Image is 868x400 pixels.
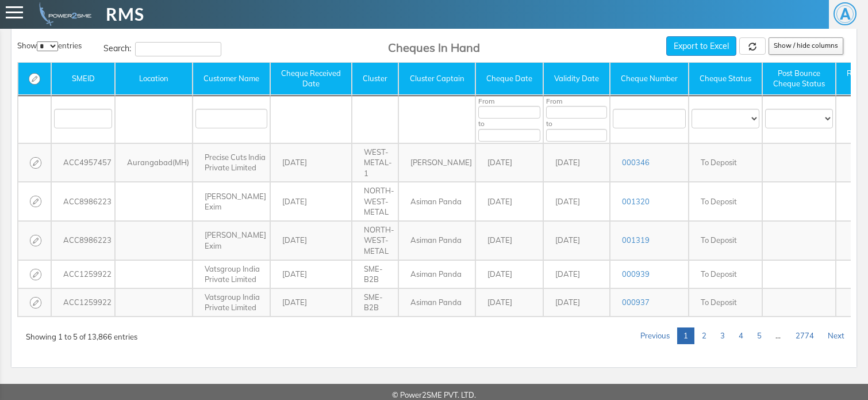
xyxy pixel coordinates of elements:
label: Show entries [17,40,82,51]
td: [DATE] [270,260,352,288]
div: Showing 1 to 5 of 13,866 entries [26,326,137,342]
span: RMS [106,2,144,26]
td: [DATE] [543,221,610,260]
a: 000346 [622,158,650,167]
button: Show / hide columns [769,37,843,55]
td: Asiman Panda [398,288,475,317]
td: To Deposit [689,288,762,317]
td: ACC4957457 [51,143,115,182]
a: 000937 [622,298,650,307]
td: Asiman Panda [398,260,475,288]
td: [DATE] [270,143,352,182]
td: [DATE] [475,221,543,260]
a: 5 [751,327,768,344]
th: Cheque&nbsp;Status: activate to sort column ascending [689,63,762,96]
td: ACC1259922 [51,288,115,317]
a: Previous [634,327,676,344]
td: ACC8986223 [51,221,115,260]
td: [DATE] [270,288,352,317]
a: 3 [714,327,731,344]
th: : activate to sort column ascending [18,63,51,96]
td: [PERSON_NAME] Exim [193,221,270,260]
td: NORTH-WEST-METAL [352,221,398,260]
span: From to [478,97,540,141]
td: NORTH-WEST-METAL [352,182,398,221]
td: ACC1259922 [51,260,115,288]
input: Search: [135,42,221,56]
td: ACC8986223 [51,182,115,221]
a: 2774 [789,327,820,344]
td: [DATE] [475,260,543,288]
label: Search: [103,42,221,56]
td: Vatsgroup India Private Limited [193,260,270,288]
span: … [768,331,788,340]
td: SME-B2B [352,260,398,288]
td: [PERSON_NAME] Exim [193,182,270,221]
th: SMEID: activate to sort column ascending [51,63,115,96]
th: Location: activate to sort column ascending [115,63,193,96]
td: WEST-METAL-1 [352,143,398,182]
a: 000939 [622,269,650,279]
button: Export to Excel [666,36,736,56]
th: Cheque&nbsp;Date: activate to sort column ascending [475,63,543,96]
td: To Deposit [689,182,762,221]
th: Customer&nbsp;Name: activate to sort column ascending [193,63,270,96]
a: 001320 [622,197,650,206]
td: [DATE] [543,182,610,221]
span: Show / hide columns [774,41,838,49]
th: Validity&nbsp;Date: activate to sort column ascending [543,63,610,96]
span: A [834,2,857,25]
th: Cluster: activate to sort column ascending [352,63,398,96]
td: SME-B2B [352,288,398,317]
a: 001319 [622,235,650,245]
th: Cheque&nbsp;Number: activate to sort column ascending [610,63,689,96]
td: [PERSON_NAME] [398,143,475,182]
td: To Deposit [689,221,762,260]
a: 4 [732,327,750,344]
span: From to [546,97,607,141]
th: Cheque&nbsp;Received Date: activate to sort column ascending [270,63,352,96]
a: Next [821,327,851,344]
td: Precise Cuts India Private Limited [193,143,270,182]
td: Vatsgroup India Private Limited [193,288,270,317]
td: [DATE] [543,288,610,317]
td: Asiman Panda [398,221,475,260]
select: Showentries [37,41,58,51]
td: To Deposit [689,143,762,182]
th: Cluster&nbsp;Captain: activate to sort column ascending [398,63,475,96]
td: [DATE] [475,143,543,182]
td: [DATE] [475,182,543,221]
td: Asiman Panda [398,182,475,221]
a: 1 [677,327,694,344]
td: Aurangabad(MH) [115,143,193,182]
td: [DATE] [475,288,543,317]
th: Post&nbsp;Bounce Cheque&nbsp;Status: activate to sort column ascending [762,63,836,96]
td: To Deposit [689,260,762,288]
td: [DATE] [543,260,610,288]
td: [DATE] [270,182,352,221]
td: [DATE] [270,221,352,260]
td: [DATE] [543,143,610,182]
a: 2 [696,327,713,344]
img: admin [34,2,91,26]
